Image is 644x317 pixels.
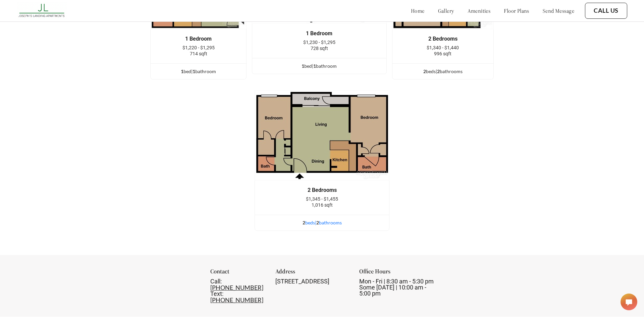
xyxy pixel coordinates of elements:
a: floor plans [504,7,529,14]
span: $1,220 - $1,295 [182,45,215,50]
div: Contact [210,268,266,278]
a: [PHONE_NUMBER] [210,284,263,291]
a: Call Us [594,7,619,14]
a: home [411,7,425,14]
a: amenities [468,7,491,14]
div: bed s | bathroom s [255,219,389,226]
div: bed | bathroom [151,68,246,75]
span: 1 [193,68,195,74]
span: 1,016 sqft [312,202,333,208]
div: Address [275,268,350,278]
span: Call: [210,278,222,285]
span: 728 sqft [311,46,328,51]
span: 1 [181,68,183,74]
span: 2 [423,68,426,74]
span: Some [DATE] | 10:00 am - 5:00 pm [359,284,426,297]
div: bed | bathroom [252,62,386,70]
span: 714 sqft [190,51,207,56]
div: 2 Bedrooms [402,36,483,42]
span: 2 [316,220,319,225]
span: $1,340 - $1,440 [427,45,459,50]
div: bed s | bathroom s [392,68,493,75]
div: Mon - Fri | 8:30 am - 5:30 pm [359,278,434,297]
img: josephs_landing_logo.png [17,2,67,20]
div: 1 Bedroom [262,31,376,37]
div: [STREET_ADDRESS] [275,278,350,284]
span: 996 sqft [434,51,451,56]
a: [PHONE_NUMBER] [210,296,263,304]
span: 1 [313,63,316,69]
span: 2 [437,68,440,74]
span: 2 [303,220,305,225]
div: Office Hours [359,268,434,278]
span: $1,345 - $1,455 [306,196,338,202]
div: 2 Bedrooms [265,187,379,193]
img: example [255,90,389,180]
a: send message [543,7,574,14]
span: $1,230 - $1,295 [303,40,335,45]
button: Call Us [585,3,627,19]
a: gallery [438,7,454,14]
div: 1 Bedroom [161,36,236,42]
span: 1 [302,63,304,69]
span: Text: [210,290,223,297]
